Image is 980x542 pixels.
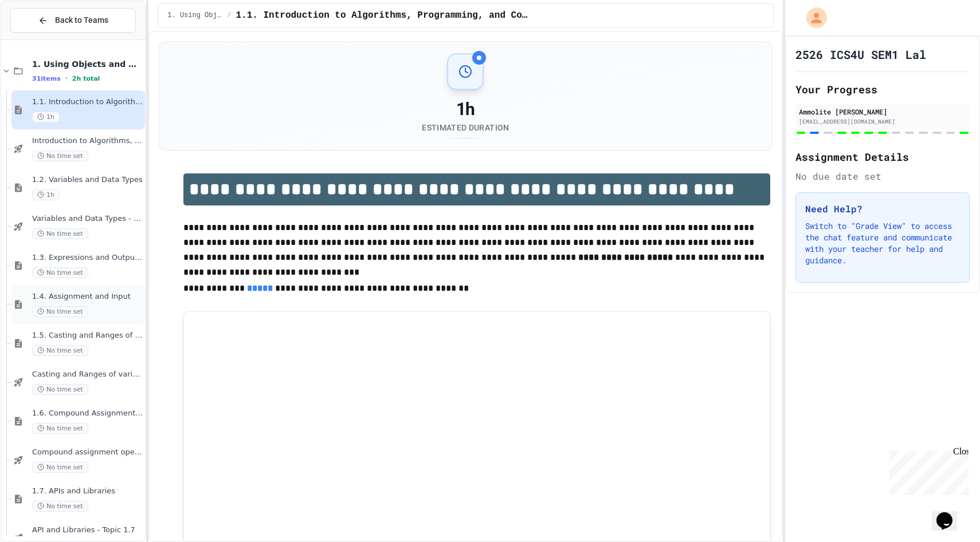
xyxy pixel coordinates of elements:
div: [EMAIL_ADDRESS][DOMAIN_NAME] [799,117,966,126]
h1: 2526 ICS4U SEM1 Lal [795,46,926,62]
span: 1.3. Expressions and Output [New] [32,253,143,263]
div: My Account [794,5,830,31]
span: No time set [32,462,88,473]
span: API and Libraries - Topic 1.7 [32,525,143,535]
span: No time set [32,228,88,239]
span: No time set [32,384,88,395]
h2: Your Progress [795,81,970,97]
span: 31 items [32,75,61,82]
span: 2h total [72,75,100,82]
p: Switch to "Grade View" to access the chat feature and communicate with your teacher for help and ... [805,220,960,266]
span: 1.7. APIs and Libraries [32,486,143,496]
iframe: chat widget [885,446,969,495]
span: 1.6. Compound Assignment Operators [32,409,143,418]
button: Back to Teams [10,8,136,33]
span: No time set [32,267,88,278]
span: No time set [32,151,88,161]
span: 1.1. Introduction to Algorithms, Programming, and Compilers [32,97,143,107]
span: 1.2. Variables and Data Types [32,175,143,185]
span: Casting and Ranges of variables - Quiz [32,370,143,379]
span: No time set [32,423,88,434]
div: 1h [422,99,509,120]
span: 1.4. Assignment and Input [32,292,143,302]
div: Estimated Duration [422,122,509,133]
span: No time set [32,501,88,512]
span: / [227,11,231,20]
div: Chat with us now!Close [5,5,79,73]
iframe: chat widget [932,496,969,531]
span: Variables and Data Types - Quiz [32,214,143,224]
h2: Assignment Details [795,149,970,165]
div: No due date set [795,169,970,183]
span: Back to Teams [55,14,108,26]
span: 1. Using Objects and Methods [32,59,143,69]
div: Ammolite [PERSON_NAME] [799,106,966,117]
span: 1.5. Casting and Ranges of Values [32,331,143,341]
span: • [65,74,68,83]
span: Compound assignment operators - Quiz [32,448,143,457]
span: No time set [32,306,88,317]
span: 1. Using Objects and Methods [167,11,222,20]
span: No time set [32,345,88,356]
h3: Need Help? [805,202,960,216]
span: Introduction to Algorithms, Programming, and Compilers [32,136,143,146]
span: 1.1. Introduction to Algorithms, Programming, and Compilers [236,9,530,22]
span: 1h [32,189,60,200]
span: 1h [32,112,60,122]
